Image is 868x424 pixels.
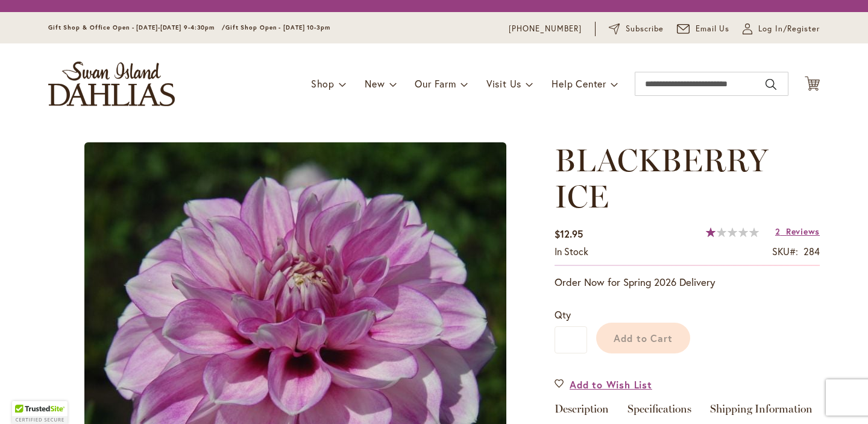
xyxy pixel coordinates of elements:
[555,227,583,240] span: $12.95
[509,23,582,35] a: [PHONE_NUMBER]
[627,403,691,421] a: Specifications
[626,23,664,35] span: Subscribe
[555,403,609,421] a: Description
[225,24,330,31] span: Gift Shop Open - [DATE] 10-3pm
[486,77,521,90] span: Visit Us
[696,23,730,35] span: Email Us
[48,62,175,106] a: store logo
[311,77,335,90] span: Shop
[609,23,664,35] a: Subscribe
[415,77,456,90] span: Our Farm
[775,226,820,237] a: 2 Reviews
[775,226,781,237] span: 2
[48,24,225,31] span: Gift Shop & Office Open - [DATE]-[DATE] 9-4:30pm /
[786,226,820,237] span: Reviews
[710,403,813,421] a: Shipping Information
[555,378,652,391] a: Add to Wish List
[9,381,43,415] iframe: Launch Accessibility Center
[555,245,588,259] div: Availability
[555,141,768,215] span: BLACKBERRY ICE
[555,308,571,321] span: Qty
[706,227,759,237] div: 20%
[804,245,820,259] div: 284
[552,77,606,90] span: Help Center
[570,378,652,391] span: Add to Wish List
[743,23,820,35] a: Log In/Register
[365,77,385,90] span: New
[555,275,820,290] p: Order Now for Spring 2026 Delivery
[555,403,820,421] div: Detailed Product Info
[677,23,730,35] a: Email Us
[766,75,776,94] button: Search
[555,245,588,258] span: In stock
[758,23,820,35] span: Log In/Register
[772,245,798,258] strong: SKU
